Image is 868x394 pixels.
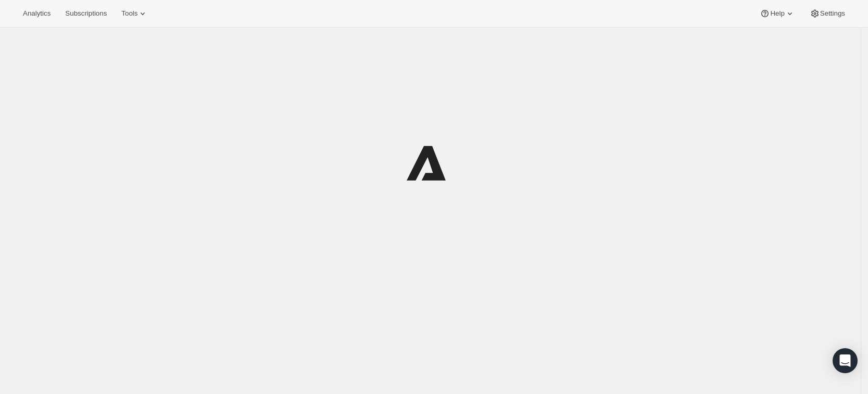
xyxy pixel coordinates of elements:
button: Analytics [17,6,57,21]
div: Open Intercom Messenger [833,348,858,373]
span: Settings [820,9,845,18]
button: Settings [803,6,851,21]
span: Subscriptions [65,9,107,18]
button: Help [753,6,801,21]
button: Subscriptions [59,6,113,21]
span: Help [770,9,784,18]
button: Tools [115,6,154,21]
span: Analytics [23,9,51,18]
span: Tools [121,9,137,18]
